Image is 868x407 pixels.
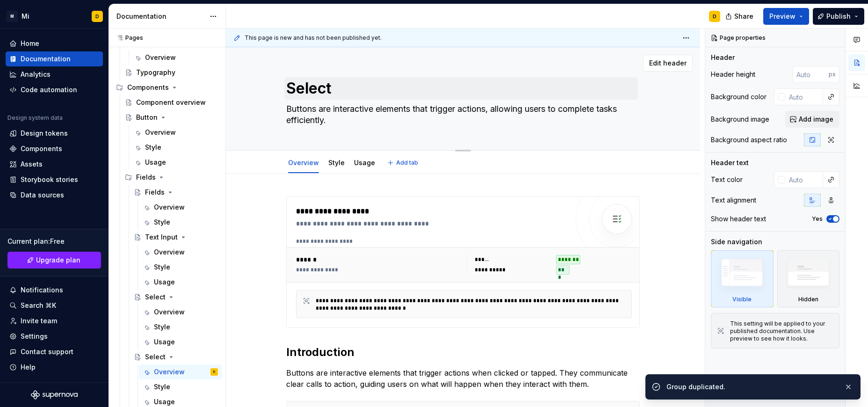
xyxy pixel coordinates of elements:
input: Auto [793,66,829,83]
a: Usage [139,275,222,290]
a: Overview [139,305,222,320]
a: Overview [130,125,222,140]
div: Search ⌘K [21,301,56,310]
a: OverviewD [139,364,222,379]
div: Usage [154,397,175,407]
div: Visible [711,250,774,307]
a: Documentation [6,51,103,66]
div: Style [154,382,170,392]
div: Button [136,113,158,122]
p: Buttons are interactive elements that trigger actions when clicked or tapped. They communicate cl... [286,367,640,390]
button: Add image [785,111,839,128]
div: Settings [21,332,48,341]
div: Hidden [798,296,818,303]
div: Overview [284,153,323,172]
a: Overview [139,245,222,260]
span: Upgrade plan [36,255,80,265]
span: This page is new and has not been published yet. [245,34,382,42]
div: Usage [154,337,175,347]
a: Design tokens [6,126,103,141]
button: Contact support [6,344,103,359]
div: Invite team [21,316,57,326]
a: Analytics [6,67,103,82]
a: Style [139,320,222,334]
span: Add image [799,115,833,124]
div: Overview [154,367,185,377]
a: Select [130,290,222,305]
div: D [213,367,215,377]
span: Publish [826,12,851,21]
button: Add tab [384,156,422,169]
input: Auto [785,88,823,105]
a: Style [139,379,222,394]
div: Background image [711,115,769,124]
button: Notifications [6,283,103,298]
div: Style [325,153,348,172]
div: Show header text [711,214,766,224]
a: Style [139,260,222,275]
div: Hidden [777,250,840,307]
div: Assets [21,160,43,169]
div: Typography [136,68,175,77]
button: Edit header [643,55,693,72]
div: Style [154,322,170,332]
a: Home [6,36,103,51]
button: Preview [763,8,809,25]
div: Fields [145,188,165,197]
span: Preview [769,12,796,21]
div: Data sources [21,190,64,200]
a: Overview [130,50,222,65]
a: Button [121,110,222,125]
h2: Introduction [286,345,640,360]
label: Yes [812,215,823,223]
div: Select [145,292,166,302]
a: Settings [6,329,103,344]
button: Help [6,360,103,375]
button: Publish [813,8,864,25]
div: Usage [154,277,175,287]
div: Components [127,83,169,92]
div: Code automation [21,85,77,94]
p: px [829,71,836,78]
a: Overview [139,200,222,215]
a: Invite team [6,313,103,328]
textarea: Select [284,77,638,100]
div: Pages [112,34,143,42]
div: Background aspect ratio [711,135,787,145]
a: Usage [354,159,375,167]
div: Home [21,39,39,48]
div: Text color [711,175,743,184]
div: Analytics [21,70,51,79]
input: Auto [785,171,823,188]
div: Notifications [21,285,63,295]
div: Style [154,218,170,227]
a: Style [130,140,222,155]
span: Edit header [649,58,687,68]
button: MMiD [2,6,107,26]
a: Code automation [6,82,103,97]
span: Share [734,12,753,21]
a: Storybook stories [6,172,103,187]
div: Help [21,363,36,372]
a: Fields [130,185,222,200]
textarea: Buttons are interactive elements that trigger actions, allowing users to complete tasks efficiently. [284,102,638,128]
a: Data sources [6,188,103,203]
div: Component overview [136,98,206,107]
div: Usage [145,158,166,167]
div: Header [711,53,735,62]
div: Components [21,144,62,153]
div: Overview [154,307,185,317]
div: Visible [732,296,752,303]
div: Background color [711,92,767,102]
div: Documentation [21,54,71,64]
svg: Supernova Logo [31,390,78,400]
a: Style [139,215,222,230]
a: Overview [288,159,319,167]
a: Usage [139,334,222,349]
div: Style [154,262,170,272]
div: Usage [350,153,379,172]
div: Text Input [145,233,178,242]
a: Typography [121,65,222,80]
div: Current plan : Free [7,237,101,246]
div: Design system data [7,114,63,122]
